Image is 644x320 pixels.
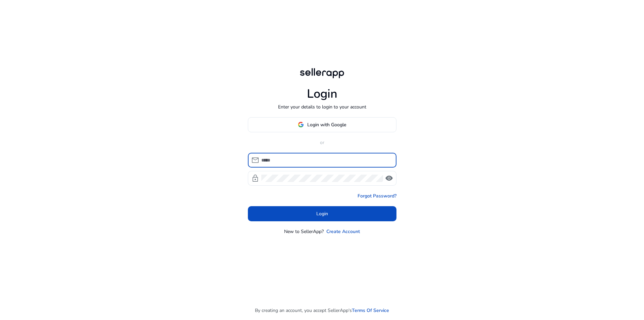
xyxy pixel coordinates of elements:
a: Terms Of Service [352,307,389,314]
span: visibility [385,174,393,182]
button: Login with Google [248,117,396,132]
p: or [248,139,396,146]
p: New to SellerApp? [284,228,324,235]
a: Forgot Password? [358,192,396,199]
span: Login [316,210,328,217]
img: google-logo.svg [298,122,304,128]
p: Enter your details to login to your account [278,103,366,110]
span: mail [251,156,259,164]
button: Login [248,206,396,221]
a: Create Account [326,228,360,235]
h1: Login [307,87,337,101]
span: Login with Google [307,121,346,128]
span: lock [251,174,259,182]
